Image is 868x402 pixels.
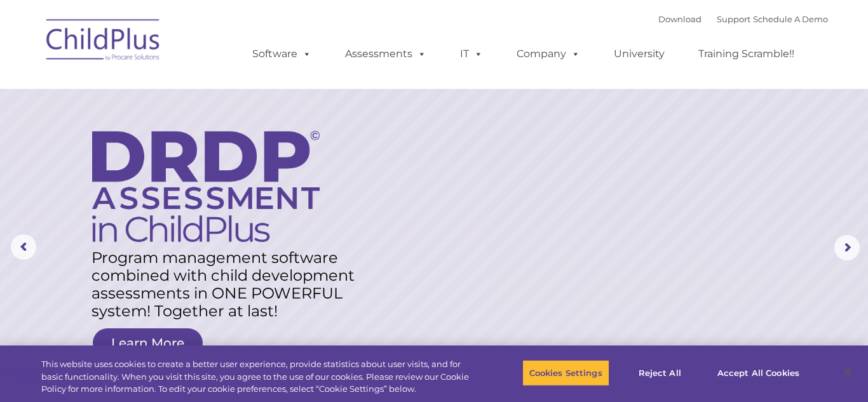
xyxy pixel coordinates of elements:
[332,41,439,67] a: Assessments
[177,136,231,145] span: Phone number
[717,14,750,24] a: Support
[447,41,496,67] a: IT
[620,359,700,386] button: Reject All
[710,359,806,386] button: Accept All Cookies
[177,84,215,93] span: Last name
[834,359,862,387] button: Close
[522,359,609,386] button: Cookies Settings
[504,41,593,67] a: Company
[92,131,320,242] img: DRDP Assessment in ChildPlus
[658,14,828,24] font: |
[92,249,369,320] rs-layer: Program management software combined with child development assessments in ONE POWERFUL system! T...
[686,41,807,67] a: Training Scramble!!
[40,10,167,74] img: ChildPlus by Procare Solutions
[41,358,477,396] div: This website uses cookies to create a better user experience, provide statistics about user visit...
[658,14,702,24] a: Download
[93,328,203,358] a: Learn More
[753,14,828,24] a: Schedule A Demo
[601,41,677,67] a: University
[240,41,324,67] a: Software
